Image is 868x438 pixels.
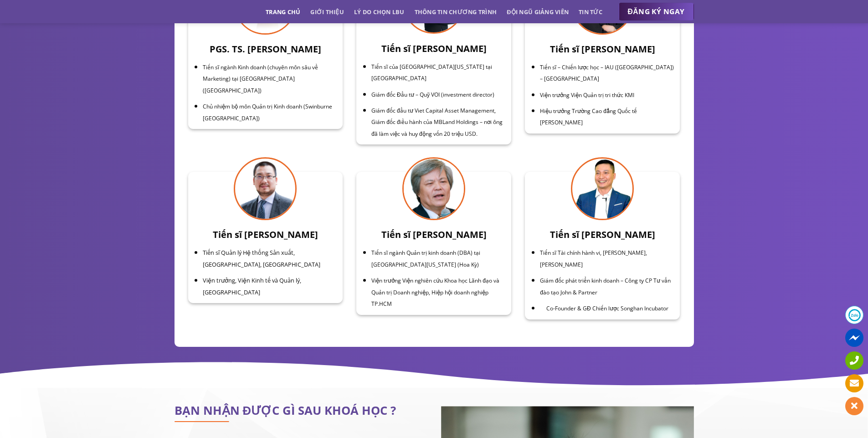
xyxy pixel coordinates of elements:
[371,107,502,138] span: Giám đốc đầu tư Viet Capital Asset Management, Giám đốc điều hành của MBLand Holdings – nơi ông đ...
[619,3,694,21] a: ĐĂNG KÝ NGAY
[540,277,671,296] span: Giám đốc phát triển kinh doanh – Công ty CP Tư vấn đào tạo John & Partner
[540,107,637,127] span: Hiệu trưởng Trường Cao đẳng Quốc tế [PERSON_NAME]
[362,227,506,242] h3: Tiến sĩ [PERSON_NAME]
[371,277,499,308] span: Viện trưởng Viện nghiên cứu Khoa học Lãnh đạo và Quản trị Doanh nghiệp, Hiệp hội doanh nghiệp TP.HCM
[175,406,427,415] h2: BẠN NHẬN ĐƯỢC GÌ SAU KHOÁ HỌC ?
[203,103,332,122] span: Chủ nhiệm bộ môn Quản trị Kinh doanh (Swinburne [GEOGRAPHIC_DATA])
[266,4,300,20] a: Trang chủ
[415,4,497,20] a: Thông tin chương trình
[310,4,344,20] a: Giới thiệu
[203,276,301,296] span: Viện trưởng, Viện Kinh tế và Quản lý, [GEOGRAPHIC_DATA]
[540,249,647,268] span: Tiến sĩ Tài chính hành vi, [PERSON_NAME], [PERSON_NAME]
[371,63,492,82] span: Tiến sĩ của [GEOGRAPHIC_DATA][US_STATE] tại [GEOGRAPHIC_DATA]
[175,421,229,422] img: line-lbu.jpg
[540,91,634,99] span: Viện trưởng Viện Quản trị tri thức KMI
[194,42,338,57] h3: PGS. TS. [PERSON_NAME]
[540,63,674,83] span: Tiến sĩ – Chiến lược học – IAU ([GEOGRAPHIC_DATA]) – [GEOGRAPHIC_DATA]
[507,4,569,20] a: Đội ngũ giảng viên
[203,63,318,94] span: Tiến sĩ ngành Kinh doanh (chuyên môn sâu về Marketing) tại [GEOGRAPHIC_DATA] ([GEOGRAPHIC_DATA])
[203,248,320,268] span: Tiến sĩ Quản lý Hệ thống Sản xuất, [GEOGRAPHIC_DATA], [GEOGRAPHIC_DATA]
[628,6,685,17] span: ĐĂNG KÝ NGAY
[550,43,655,55] span: Tiến sĩ [PERSON_NAME]
[371,249,480,268] span: Tiến sĩ ngành Quản trị kinh doanh (DBA) tại [GEOGRAPHIC_DATA][US_STATE] (Hoa Kỳ)
[371,91,494,98] span: Giám đốc Đầu tư – Quỹ VOI (investment director)
[579,4,602,20] a: Tin tức
[530,227,674,242] h3: Tiến sĩ [PERSON_NAME]
[381,42,487,55] span: Tiến sĩ [PERSON_NAME]
[194,227,338,242] h3: Tiến sĩ [PERSON_NAME]
[354,4,405,20] a: Lý do chọn LBU
[546,304,668,312] span: Co-Founder & GĐ Chiến lược Songhan Incubator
